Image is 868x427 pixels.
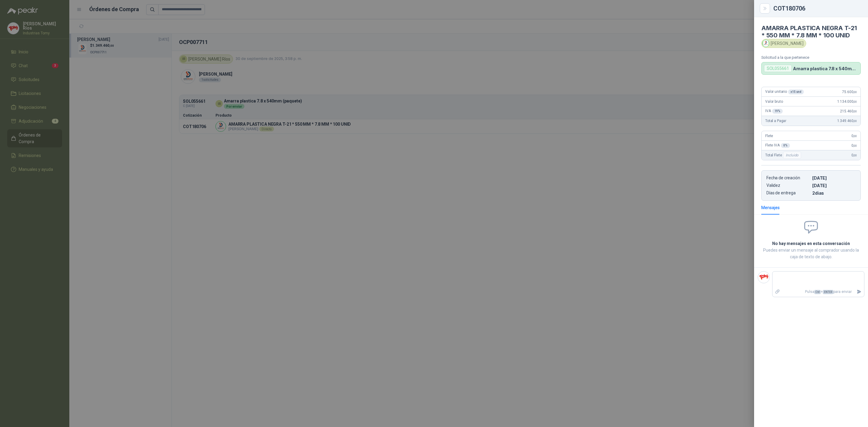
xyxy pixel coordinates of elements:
button: Enviar [854,287,864,297]
button: Close [761,5,769,12]
span: Valor bruto [765,99,783,104]
p: Días de entrega [766,190,810,196]
div: SOL055661 [764,65,792,72]
img: Company Logo [763,40,769,47]
p: 2 dias [812,190,856,196]
div: x 15 und [788,89,804,94]
span: Flete [765,134,773,138]
span: 215.460 [840,109,857,113]
div: Mensajes [761,204,780,211]
div: 0 % [781,143,790,148]
label: Adjuntar archivos [772,287,783,297]
span: ENTER [823,290,833,294]
span: 0 [851,153,857,157]
div: Incluido [783,152,801,159]
span: ,00 [853,154,857,157]
h2: No hay mensajes en esta conversación [761,240,861,247]
span: Ctrl [814,290,821,294]
span: 0 [851,134,857,138]
span: 1.349.460 [837,119,857,123]
span: 0 [851,143,857,148]
span: IVA [765,109,783,114]
p: [DATE] [812,183,856,188]
p: Validez [766,183,810,188]
p: [DATE] [812,175,856,181]
p: Fecha de creación [766,175,810,181]
span: ,00 [853,119,857,123]
span: Total Flete [765,152,802,159]
h4: AMARRA PLASTICA NEGRA T-21 * 550 MM * 7.8 MM * 100 UNID [761,24,861,39]
span: ,00 [853,134,857,138]
span: ,00 [853,110,857,113]
div: [PERSON_NAME] [761,39,806,48]
span: Total a Pagar [765,119,786,123]
p: Pulsa + para enviar [783,287,854,297]
span: 75.600 [842,90,857,94]
span: ,00 [853,90,857,94]
div: COT180706 [773,5,861,11]
img: Company Logo [758,272,769,283]
span: ,00 [853,144,857,147]
div: 19 % [772,109,783,114]
span: 1.134.000 [837,99,857,104]
span: Flete IVA [765,143,790,148]
p: Amarra plastica 7.8 x 540mm (paquete) [793,66,858,71]
p: Puedes enviar un mensaje al comprador usando la caja de texto de abajo. [761,247,861,260]
span: ,00 [853,100,857,103]
p: Solicitud a la que pertenece [761,55,861,60]
span: Valor unitario [765,89,804,94]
